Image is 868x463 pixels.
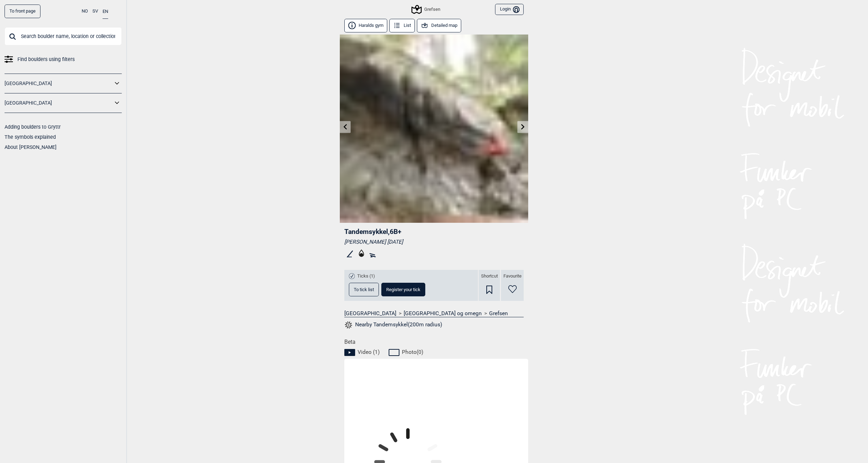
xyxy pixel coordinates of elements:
button: List [389,19,415,32]
a: The symbols explained [5,134,56,140]
a: [GEOGRAPHIC_DATA] [344,310,396,317]
div: [PERSON_NAME] [DATE] [344,238,524,245]
button: Detailed map [417,19,461,32]
span: Favourite [503,273,522,279]
input: Search boulder name, location or collection [5,27,122,45]
a: Grefsen [489,310,508,317]
img: Tandemsykkel 221111 [340,35,528,223]
a: Find boulders using filters [5,54,122,64]
a: About [PERSON_NAME] [5,144,57,150]
a: [GEOGRAPHIC_DATA] [5,78,113,89]
button: Haralds gym [344,19,387,32]
a: Adding boulders to Gryttr [5,124,61,130]
span: To tick list [354,287,374,292]
span: Find boulders using filters [17,54,75,64]
button: EN [103,5,108,19]
button: SV [92,5,98,18]
span: Register your tick [386,287,420,292]
button: Register your tick [381,283,425,296]
span: Video ( 1 ) [358,349,380,356]
a: [GEOGRAPHIC_DATA] og omegn [404,310,482,317]
span: Photo ( 0 ) [402,349,423,356]
button: To tick list [349,283,379,296]
button: Login [495,4,524,15]
a: To front page [5,5,40,18]
a: [GEOGRAPHIC_DATA] [5,98,113,108]
div: Shortcut [479,270,500,301]
span: Ticks (1) [357,273,375,279]
nav: > > [344,310,524,317]
span: Tandemsykkel , 6B+ [344,228,402,236]
button: Nearby Tandemsykkel(200m radius) [344,320,442,329]
div: Grefsen [412,5,440,14]
button: NO [82,5,88,18]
